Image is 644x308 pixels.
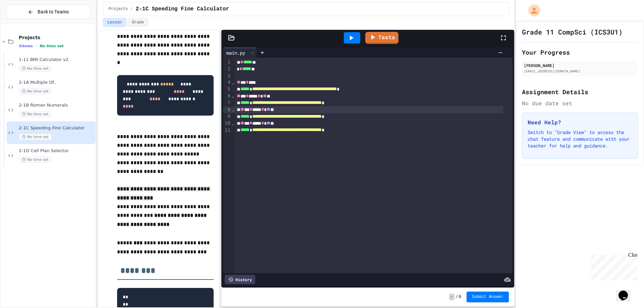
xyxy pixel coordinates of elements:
[223,66,231,72] div: 2
[19,65,52,72] span: No time set
[136,5,229,13] span: 2-1C Speeding Fine Calculator
[231,121,235,126] span: Fold line
[36,43,37,49] span: •
[103,18,126,27] button: Lesson
[223,48,257,58] div: main.py
[127,18,148,27] button: Grade
[467,292,509,302] button: Submit Answer
[521,3,542,18] div: My Account
[522,27,623,37] h1: Grade 11 CompSci (ICS3U1)
[223,86,231,93] div: 5
[223,100,231,106] div: 7
[223,93,231,100] div: 6
[522,87,638,97] h2: Assignment Details
[19,88,52,95] span: No time set
[19,57,94,63] span: 1-11 BMI Calculator v2
[223,59,231,66] div: 1
[524,62,636,68] div: [PERSON_NAME]
[223,113,231,120] div: 9
[223,49,249,56] div: main.py
[3,3,46,43] div: Chat with us now!Close
[459,294,461,300] span: 0
[365,32,398,44] a: Tests
[40,44,64,48] span: No time set
[223,107,231,113] div: 8
[588,252,637,281] iframe: chat widget
[231,93,235,99] span: Fold line
[231,80,235,85] span: Fold line
[456,294,458,300] span: /
[6,5,90,19] button: Back to Teams
[109,6,128,12] span: Projects
[19,111,52,117] span: No time set
[223,127,231,134] div: 11
[223,73,231,79] div: 3
[223,120,231,127] div: 10
[19,103,94,108] span: 2-1B Roman Numerals
[19,35,94,41] span: Projects
[130,6,133,12] span: /
[472,294,503,300] span: Submit Answer
[19,125,94,131] span: 2-1C Speeding Fine Calculator
[449,294,454,300] span: -
[38,8,69,15] span: Back to Teams
[231,107,235,112] span: Fold line
[225,275,255,284] div: History
[528,118,632,126] h3: Need Help?
[19,44,33,48] span: 5 items
[19,80,94,85] span: 2-1A Multiple Of..
[19,148,94,154] span: 2-1D Cell Plan Selector
[528,129,632,149] p: Switch to "Grade View" to access the chat feature and communicate with your teacher for help and ...
[223,79,231,86] div: 4
[522,48,638,57] h2: Your Progress
[616,281,637,301] iframe: chat widget
[524,69,636,74] div: [EMAIL_ADDRESS][DOMAIN_NAME]
[19,134,52,140] span: No time set
[19,157,52,163] span: No time set
[522,99,638,107] div: No due date set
